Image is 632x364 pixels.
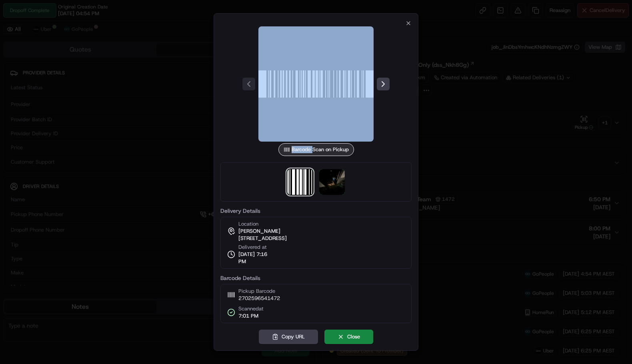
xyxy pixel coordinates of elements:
[324,330,373,344] button: Close
[238,235,287,242] span: [STREET_ADDRESS]
[238,220,258,228] span: Location
[220,208,412,214] label: Delivery Details
[258,26,374,142] img: barcode_scan_on_pickup image
[238,251,275,265] span: [DATE] 7:16 PM
[287,169,313,195] img: barcode_scan_on_pickup image
[278,143,354,156] div: Barcode Scan on Pickup
[238,228,280,235] span: [PERSON_NAME]
[238,305,264,312] span: Scanned at
[220,275,412,281] label: Barcode Details
[238,312,264,320] span: 7:01 PM
[259,330,318,344] button: Copy URL
[319,169,345,195] img: photo_proof_of_delivery image
[238,244,275,251] span: Delivered at
[238,295,280,302] span: 2702596541472
[238,288,280,295] span: Pickup Barcode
